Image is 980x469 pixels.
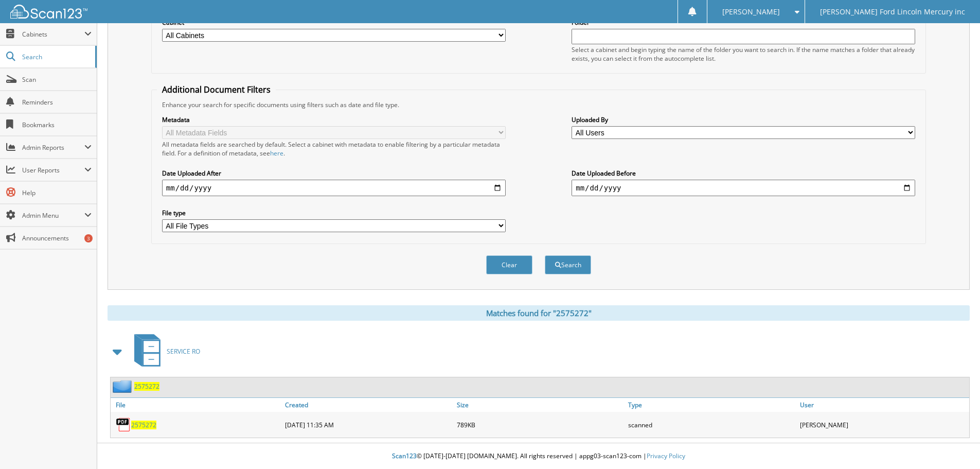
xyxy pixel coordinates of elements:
a: 2575272 [131,421,156,429]
div: All metadata fields are searched by default. Select a cabinet with metadata to enable filtering b... [162,140,506,158]
span: Cabinets [22,30,84,39]
div: © [DATE]-[DATE] [DOMAIN_NAME]. All rights reserved | appg03-scan123-com | [97,444,980,469]
span: Scan [22,75,92,84]
a: Size [454,398,626,412]
span: Scan123 [392,451,417,460]
label: Date Uploaded Before [572,169,915,178]
span: Bookmarks [22,120,92,129]
div: scanned [626,414,797,435]
a: File [111,398,282,412]
legend: Additional Document Filters [157,84,276,95]
img: folder2.png [113,380,134,393]
span: SERVICE RO [167,347,200,356]
label: Uploaded By [572,115,915,124]
label: Metadata [162,115,506,124]
span: Announcements [22,234,92,242]
label: Date Uploaded After [162,169,506,178]
span: Reminders [22,98,92,107]
span: User Reports [22,166,84,175]
span: Admin Menu [22,211,84,220]
input: start [162,180,506,196]
div: [PERSON_NAME] [797,414,969,435]
span: [PERSON_NAME] Ford Lincoln Mercury inc [820,9,965,15]
iframe: Chat Widget [929,420,980,469]
div: Matches found for "2575272" [108,305,970,321]
a: Created [282,398,454,412]
div: Select a cabinet and begin typing the name of the folder you want to search in. If the name match... [572,45,915,63]
a: here [270,149,283,158]
a: User [797,398,969,412]
a: 2575272 [134,382,159,391]
input: end [572,180,915,196]
a: SERVICE RO [128,331,200,372]
span: Search [22,53,90,61]
button: Search [545,255,591,274]
img: scan123-logo-white.svg [10,5,87,19]
span: Admin Reports [22,143,84,152]
div: Enhance your search for specific documents using filters such as date and file type. [157,100,920,109]
img: PDF.png [116,417,131,432]
div: 789KB [454,414,626,435]
a: Privacy Policy [647,451,685,460]
span: [PERSON_NAME] [722,9,780,15]
div: 3 [84,234,93,242]
label: File type [162,209,506,217]
a: Type [626,398,797,412]
button: Clear [486,255,532,274]
div: [DATE] 11:35 AM [282,414,454,435]
span: Help [22,188,92,197]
